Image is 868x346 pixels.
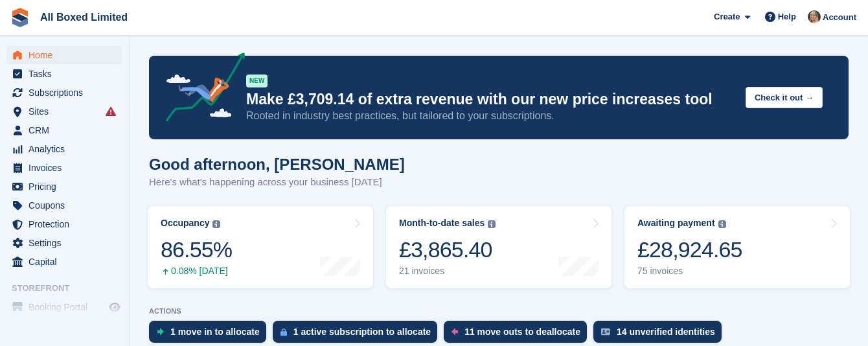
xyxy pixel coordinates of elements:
span: Settings [29,234,106,252]
span: Help [778,10,796,23]
div: 21 invoices [399,266,496,277]
span: Coupons [29,196,106,214]
img: icon-info-grey-7440780725fd019a000dd9b08b2336e03edf1995a4989e88bcd33f0948082b44.svg [718,220,726,228]
span: Create [714,10,740,23]
div: 14 unverified identities [617,327,715,337]
div: Occupancy [161,218,209,229]
p: ACTIONS [149,307,849,316]
p: Here's what's happening across your business [DATE] [149,175,405,190]
i: Smart entry sync failures have occurred [106,106,116,117]
a: Preview store [107,299,122,315]
img: icon-info-grey-7440780725fd019a000dd9b08b2336e03edf1995a4989e88bcd33f0948082b44.svg [212,220,220,228]
span: Home [29,46,106,64]
img: stora-icon-8386f47178a22dfd0bd8f6a31ec36ba5ce8667c1dd55bd0f319d3a0aa187defe.svg [10,8,30,27]
div: 1 move in to allocate [170,327,260,337]
a: menu [6,159,122,177]
a: menu [6,84,122,102]
span: Protection [29,215,106,233]
img: verify_identity-adf6edd0f0f0b5bbfe63781bf79b02c33cf7c696d77639b501bdc392416b5a36.svg [601,328,610,336]
span: Subscriptions [29,84,106,102]
img: Sandie Mills [808,10,821,23]
div: 75 invoices [637,266,742,277]
span: Booking Portal [29,298,106,316]
img: move_outs_to_deallocate_icon-f764333ba52eb49d3ac5e1228854f67142a1ed5810a6f6cc68b1a99e826820c5.svg [451,328,458,336]
div: £28,924.65 [637,236,742,263]
img: active_subscription_to_allocate_icon-d502201f5373d7db506a760aba3b589e785aa758c864c3986d89f69b8ff3... [280,328,287,336]
h1: Good afternoon, [PERSON_NAME] [149,156,405,173]
a: All Boxed Limited [35,6,133,28]
a: menu [6,121,122,139]
a: Occupancy 86.55% 0.08% [DATE] [148,206,373,288]
span: Account [823,11,856,24]
p: Rooted in industry best practices, but tailored to your subscriptions. [246,109,735,123]
a: menu [6,65,122,83]
a: menu [6,234,122,252]
div: £3,865.40 [399,236,496,263]
a: Awaiting payment £28,924.65 75 invoices [624,206,850,288]
span: Tasks [29,65,106,83]
span: Storefront [12,282,129,295]
span: Analytics [29,140,106,158]
span: CRM [29,121,106,139]
a: menu [6,140,122,158]
a: Month-to-date sales £3,865.40 21 invoices [386,206,611,288]
button: Check it out → [746,87,823,108]
img: price-adjustments-announcement-icon-8257ccfd72463d97f412b2fc003d46551f7dbcb40ab6d574587a9cd5c0d94... [155,52,246,126]
p: Make £3,709.14 of extra revenue with our new price increases tool [246,90,735,109]
img: move_ins_to_allocate_icon-fdf77a2bb77ea45bf5b3d319d69a93e2d87916cf1d5bf7949dd705db3b84f3ca.svg [157,328,164,336]
a: menu [6,253,122,271]
div: Awaiting payment [637,218,715,229]
a: menu [6,102,122,121]
img: icon-info-grey-7440780725fd019a000dd9b08b2336e03edf1995a4989e88bcd33f0948082b44.svg [488,220,496,228]
div: NEW [246,75,268,87]
div: 86.55% [161,236,232,263]
a: menu [6,46,122,64]
span: Pricing [29,178,106,196]
span: Invoices [29,159,106,177]
a: menu [6,215,122,233]
div: 11 move outs to deallocate [464,327,580,337]
a: menu [6,178,122,196]
a: menu [6,298,122,316]
div: Month-to-date sales [399,218,485,229]
div: 0.08% [DATE] [161,266,232,277]
div: 1 active subscription to allocate [293,327,431,337]
span: Sites [29,102,106,121]
span: Capital [29,253,106,271]
a: menu [6,196,122,214]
